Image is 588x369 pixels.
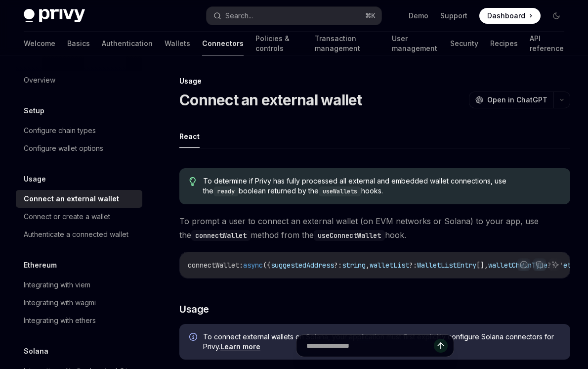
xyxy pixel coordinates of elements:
[517,258,530,271] button: Report incorrect code
[24,142,103,154] div: Configure wallet options
[179,125,200,148] button: React
[213,186,239,196] code: ready
[24,259,57,271] h5: Ethereum
[16,276,142,294] a: Integrating with viem
[255,32,303,55] a: Policies & controls
[487,11,525,21] span: Dashboard
[24,297,96,309] div: Integrating with wagmi
[24,74,55,86] div: Overview
[24,105,44,117] h5: Setup
[314,230,385,241] code: useConnectWallet
[392,32,438,55] a: User management
[487,95,547,105] span: Open in ChatGPT
[16,208,142,226] a: Connect or create a wallet
[225,10,253,22] div: Search...
[366,261,370,270] span: ,
[179,214,570,242] span: To prompt a user to connect an external wallet (on EVM networks or Solana) to your app, use the m...
[24,173,46,185] h5: Usage
[16,294,142,312] a: Integrating with wagmi
[16,139,142,157] a: Configure wallet options
[207,7,381,25] button: Search...⌘K
[16,312,142,329] a: Integrating with ethers
[24,193,119,205] div: Connect an external wallet
[409,11,428,21] a: Demo
[179,91,362,109] h1: Connect an external wallet
[24,125,96,137] div: Configure chain types
[469,92,553,108] button: Open in ChatGPT
[450,32,478,55] a: Security
[490,32,518,55] a: Recipes
[24,229,128,240] div: Authenticate a connected wallet
[16,71,142,89] a: Overview
[179,302,209,316] span: Usage
[417,261,476,270] span: WalletListEntry
[16,190,142,208] a: Connect an external wallet
[24,211,110,223] div: Connect or create a wallet
[24,32,55,55] a: Welcome
[243,261,263,270] span: async
[24,9,85,23] img: dark logo
[315,32,380,55] a: Transaction management
[547,261,563,270] span: ?: '
[263,261,271,270] span: ({
[67,32,90,55] a: Basics
[24,345,48,357] h5: Solana
[334,261,342,270] span: ?:
[370,261,409,270] span: walletList
[24,315,96,326] div: Integrating with ethers
[239,261,243,270] span: :
[203,176,560,196] span: To determine if Privy has fully processed all external and embedded wallet connections, use the b...
[165,32,190,55] a: Wallets
[24,279,90,291] div: Integrating with viem
[440,11,467,21] a: Support
[203,332,560,352] span: To connect external wallets on Solana, your application must first explicitly configure Solana co...
[102,32,153,55] a: Authentication
[271,261,334,270] span: suggestedAddress
[16,226,142,243] a: Authenticate a connected wallet
[476,261,488,270] span: [],
[365,12,376,20] span: ⌘ K
[434,339,448,353] button: Send message
[342,261,366,270] span: string
[16,122,142,139] a: Configure chain types
[179,76,570,86] div: Usage
[202,32,244,55] a: Connectors
[189,177,196,186] svg: Tip
[488,261,547,270] span: walletChainType
[479,8,541,24] a: Dashboard
[548,8,564,24] button: Toggle dark mode
[319,186,361,196] code: useWallets
[409,261,417,270] span: ?:
[530,32,564,55] a: API reference
[191,230,251,241] code: connectWallet
[533,258,546,271] button: Copy the contents from the code block
[188,261,239,270] span: connectWallet
[549,258,562,271] button: Ask AI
